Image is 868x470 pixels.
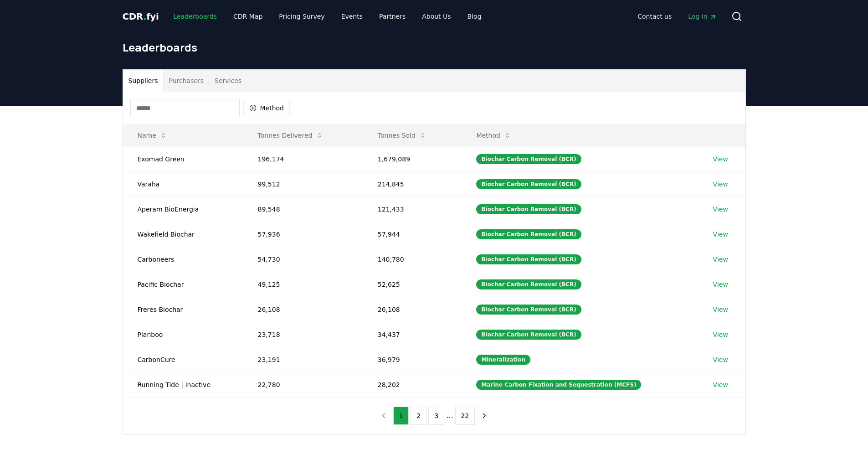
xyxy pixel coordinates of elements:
[469,126,519,145] button: Method
[243,322,363,347] td: 23,718
[243,101,290,115] button: Method
[688,12,716,21] span: Log in
[713,355,728,364] a: View
[713,180,728,189] a: View
[123,146,243,171] td: Exomad Green
[363,297,462,322] td: 26,108
[209,70,247,92] button: Services
[476,305,581,315] div: Biochar Carbon Removal (BCR)
[363,196,462,222] td: 121,433
[123,222,243,247] td: Wakefield Biochar
[251,126,331,145] button: Tonnes Delivered
[446,410,453,421] li: ...
[476,154,581,164] div: Biochar Carbon Removal (BCR)
[476,204,581,214] div: Biochar Carbon Removal (BCR)
[455,407,475,425] button: 22
[476,330,581,340] div: Biochar Carbon Removal (BCR)
[243,272,363,297] td: 49,125
[476,380,641,390] div: Marine Carbon Fixation and Sequestration (MCFS)
[370,126,434,145] button: Tonnes Sold
[123,372,243,397] td: Running Tide | Inactive
[713,255,728,264] a: View
[123,11,159,22] span: CDR fyi
[130,126,175,145] button: Name
[123,322,243,347] td: Planboo
[363,347,462,372] td: 36,979
[630,8,724,25] nav: Main
[243,347,363,372] td: 23,191
[243,247,363,272] td: 54,730
[166,8,488,25] nav: Main
[713,280,728,289] a: View
[272,8,332,25] a: Pricing Survey
[123,10,159,23] a: CDR.fyi
[428,407,444,425] button: 3
[163,70,209,92] button: Purchasers
[713,205,728,214] a: View
[123,347,243,372] td: CarbonCure
[713,230,728,239] a: View
[334,8,370,25] a: Events
[393,407,409,425] button: 1
[713,330,728,339] a: View
[363,247,462,272] td: 140,780
[123,272,243,297] td: Pacific Biochar
[411,407,426,425] button: 2
[363,146,462,171] td: 1,679,089
[363,222,462,247] td: 57,944
[415,8,458,25] a: About Us
[243,171,363,196] td: 99,512
[226,8,270,25] a: CDR Map
[363,372,462,397] td: 28,202
[476,279,581,289] div: Biochar Carbon Removal (BCR)
[713,380,728,389] a: View
[243,222,363,247] td: 57,936
[123,297,243,322] td: Freres Biochar
[476,179,581,189] div: Biochar Carbon Removal (BCR)
[363,171,462,196] td: 214,845
[143,11,146,22] span: .
[123,247,243,272] td: Carboneers
[476,229,581,239] div: Biochar Carbon Removal (BCR)
[363,272,462,297] td: 52,625
[123,70,164,92] button: Suppliers
[476,254,581,264] div: Biochar Carbon Removal (BCR)
[363,322,462,347] td: 34,437
[477,407,492,425] button: next page
[372,8,413,25] a: Partners
[713,155,728,164] a: View
[123,196,243,222] td: Aperam BioEnergia
[243,196,363,222] td: 89,548
[460,8,489,25] a: Blog
[713,305,728,314] a: View
[476,355,530,365] div: Mineralization
[243,297,363,322] td: 26,108
[123,171,243,196] td: Varaha
[243,372,363,397] td: 22,780
[166,8,224,25] a: Leaderboards
[681,8,724,25] a: Log in
[243,146,363,171] td: 196,174
[630,8,679,25] a: Contact us
[123,40,746,55] h1: Leaderboards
